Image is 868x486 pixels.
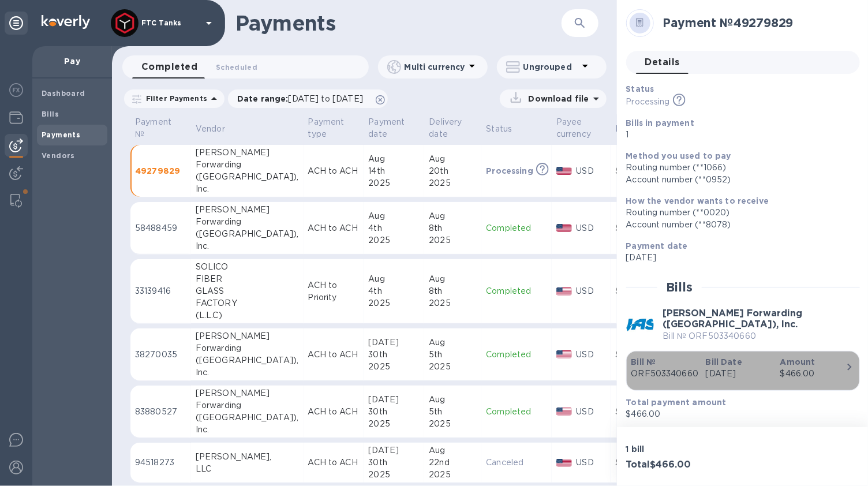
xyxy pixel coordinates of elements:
[42,89,85,98] b: Dashboard
[615,349,672,360] h3: $26,150.79
[615,223,672,234] h3: $1,757.50
[308,222,360,234] p: ACH to ACH
[196,285,299,297] div: GLASS
[5,12,28,35] div: Unpin categories
[780,368,845,380] div: $466.00
[9,111,23,125] img: Wallets
[196,354,299,367] div: ([GEOGRAPHIC_DATA]),
[42,15,90,29] img: Logo
[196,183,299,195] div: Inc.
[615,457,672,468] h3: $1,300.00
[429,394,477,406] div: Aug
[429,285,477,297] div: 8th
[368,457,420,469] div: 30th
[368,349,420,361] div: 30th
[577,222,606,234] p: USD
[626,408,851,420] p: $466.00
[368,406,420,418] div: 30th
[626,96,670,108] p: Processing
[429,177,477,189] div: 2025
[615,406,672,417] h3: $10,695.23
[9,83,23,97] img: Foreign exchange
[141,94,207,103] p: Filter Payments
[196,240,299,252] div: Inc.
[196,367,299,379] div: Inc.
[405,61,465,73] p: Multi currency
[135,116,171,140] p: Payment №
[429,406,477,418] div: 5th
[368,153,420,165] div: Aug
[429,153,477,165] div: Aug
[429,234,477,246] div: 2025
[196,463,299,475] div: LLC
[706,368,771,380] p: [DATE]
[429,116,462,140] p: Delivery date
[368,337,420,349] div: [DATE]
[706,357,742,367] b: Bill Date
[368,418,420,430] div: 2025
[626,118,694,128] b: Bills in payment
[196,159,299,171] div: Forwarding
[626,219,851,231] div: Account number (**8078)
[368,116,405,140] p: Payment date
[308,116,360,140] span: Payment type
[429,210,477,222] div: Aug
[429,116,477,140] span: Delivery date
[486,457,547,469] p: Canceled
[615,166,672,177] h3: $466.00
[42,55,103,67] p: Pay
[667,280,693,294] h2: Bills
[308,406,360,418] p: ACH to ACH
[577,406,606,418] p: USD
[486,349,547,361] p: Completed
[228,89,388,108] div: Date range:[DATE] to [DATE]
[429,337,477,349] div: Aug
[196,171,299,183] div: ([GEOGRAPHIC_DATA]),
[556,287,572,296] img: USD
[141,19,199,27] p: FTC Tanks
[577,285,606,297] p: USD
[196,123,225,135] p: Vendor
[556,459,572,467] img: USD
[308,457,360,469] p: ACH to ACH
[196,330,299,342] div: [PERSON_NAME]
[626,351,860,391] button: Bill №ORF503340660Bill Date[DATE]Amount$466.00
[577,165,606,177] p: USD
[429,165,477,177] div: 20th
[368,234,420,246] div: 2025
[308,279,360,304] p: ACH to Priority
[577,349,606,361] p: USD
[308,116,345,140] p: Payment type
[368,297,420,309] div: 2025
[368,285,420,297] div: 4th
[626,207,851,219] div: Routing number (**0020)
[626,129,851,141] p: 1
[626,174,851,186] div: Account number (**0952)
[626,459,739,470] h3: Total $466.00
[196,216,299,228] div: Forwarding
[556,116,591,140] p: Payee currency
[196,273,299,285] div: FIBER
[135,457,186,469] p: 94518273
[524,93,589,104] p: Download file
[368,177,420,189] div: 2025
[216,61,257,73] span: Scheduled
[429,349,477,361] div: 5th
[42,151,75,160] b: Vendors
[556,224,572,232] img: USD
[135,406,186,418] p: 83880527
[135,116,186,140] span: Payment №
[429,222,477,234] div: 8th
[626,162,851,174] div: Routing number (**1066)
[615,123,648,135] span: Paid
[196,451,299,463] div: [PERSON_NAME],
[429,418,477,430] div: 2025
[196,342,299,354] div: Forwarding
[631,357,656,367] b: Bill №
[368,361,420,373] div: 2025
[196,309,299,321] div: (L.L.C)
[196,261,299,273] div: SOLICO
[556,116,606,140] span: Payee currency
[196,424,299,436] div: Inc.
[196,228,299,240] div: ([GEOGRAPHIC_DATA]),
